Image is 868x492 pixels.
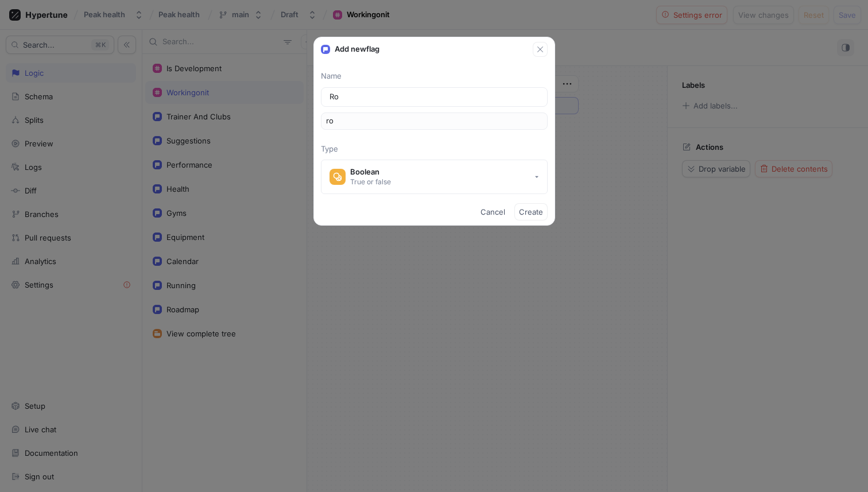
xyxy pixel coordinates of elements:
[350,177,391,187] div: True or false
[350,167,391,177] div: Boolean
[476,203,510,220] button: Cancel
[321,71,548,82] p: Name
[519,208,543,215] span: Create
[321,160,548,194] button: BooleanTrue or false
[480,208,505,215] span: Cancel
[330,91,539,103] input: Enter a name for this flag
[514,203,548,220] button: Create
[335,44,379,55] p: Add new flag
[321,144,548,155] p: Type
